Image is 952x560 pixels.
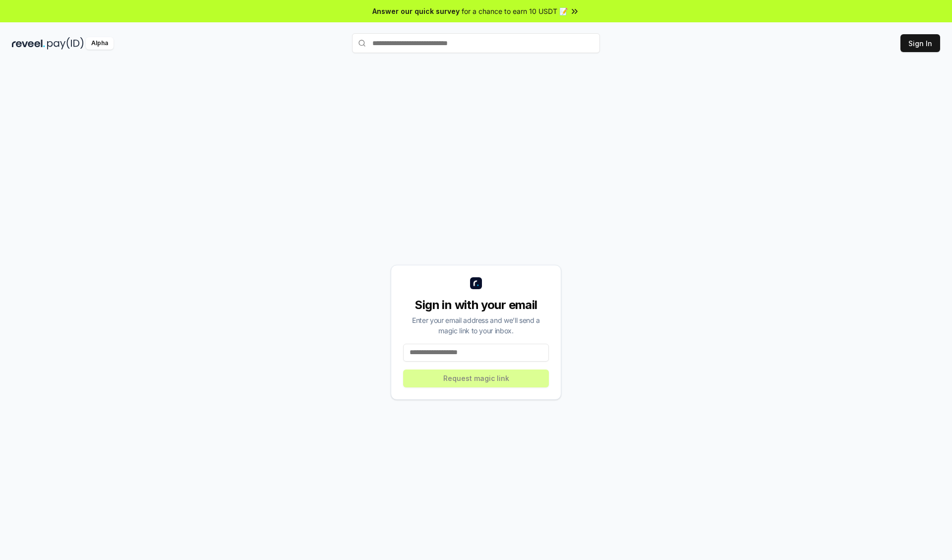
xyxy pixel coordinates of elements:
span: for a chance to earn 10 USDT 📝 [462,6,568,16]
img: reveel_dark [12,37,45,50]
img: pay_id [47,37,84,50]
button: Sign In [900,34,940,52]
img: logo_small [470,277,482,289]
div: Enter your email address and we’ll send a magic link to your inbox. [403,315,549,336]
div: Sign in with your email [403,297,549,313]
div: Alpha [86,37,114,50]
span: Answer our quick survey [372,6,460,16]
